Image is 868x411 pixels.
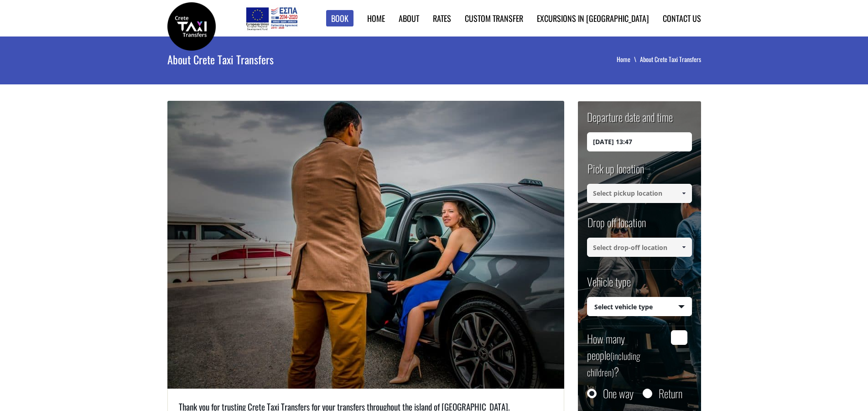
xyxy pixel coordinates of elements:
img: Crete Taxi Transfers | No1 Reliable Crete Taxi Transfers | Crete Taxi Transfers [167,2,216,51]
a: Home [367,12,385,24]
small: (including children) [587,349,640,379]
label: Pick up location [587,161,644,184]
label: Drop off location [587,214,646,238]
a: Custom Transfer [465,12,523,24]
label: Vehicle type [587,274,631,297]
a: About [399,12,419,24]
span: Select vehicle type [587,297,691,317]
h1: About Crete Taxi Transfers [167,36,465,82]
li: About Crete Taxi Transfers [640,55,701,64]
label: Return [659,389,682,398]
a: Excursions in [GEOGRAPHIC_DATA] [537,12,649,24]
a: Show All Items [676,238,691,257]
img: Professional driver of Crete Taxi Transfers helping a lady of or a Mercedes luxury taxi. [167,101,564,389]
a: Home [617,54,640,64]
a: Contact us [663,12,701,24]
input: Select pickup location [587,184,692,203]
img: e-bannersEUERDF180X90.jpg [244,5,299,32]
label: Departure date and time [587,109,673,132]
a: Rates [433,12,451,24]
a: Show All Items [676,184,691,203]
a: Book [326,10,353,27]
a: Crete Taxi Transfers | No1 Reliable Crete Taxi Transfers | Crete Taxi Transfers [167,21,216,30]
label: One way [603,389,634,398]
label: How many people ? [587,330,666,380]
input: Select drop-off location [587,238,692,257]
